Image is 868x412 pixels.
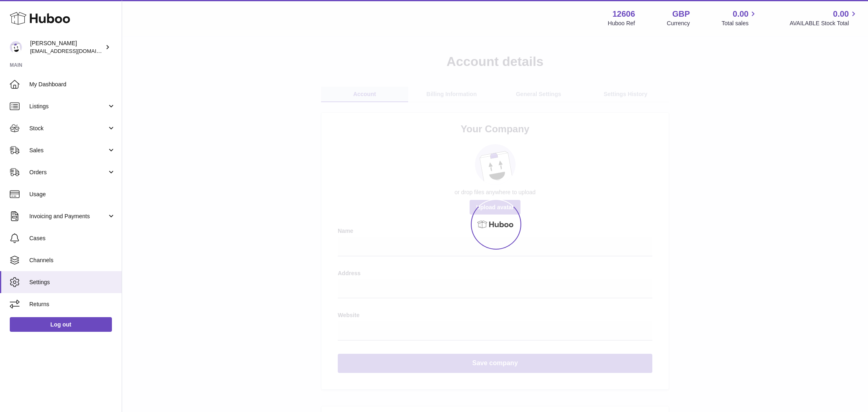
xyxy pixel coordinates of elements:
span: My Dashboard [29,81,116,88]
span: [EMAIL_ADDRESS][DOMAIN_NAME] [30,48,120,54]
span: Usage [29,191,116,198]
span: Settings [29,278,116,286]
span: 0.00 [733,9,749,20]
span: Returns [29,300,116,308]
span: Orders [29,169,107,176]
span: 0.00 [833,9,849,20]
span: Listings [29,103,107,110]
strong: 12606 [612,9,635,20]
span: Sales [29,147,107,154]
span: Stock [29,125,107,132]
span: Cases [29,234,116,242]
a: Log out [10,317,112,332]
img: internalAdmin-12606@internal.huboo.com [10,41,22,53]
div: Huboo Ref [608,20,635,27]
span: Total sales [722,20,758,27]
a: 0.00 Total sales [722,9,758,27]
div: Currency [667,20,690,27]
span: Channels [29,256,116,264]
div: [PERSON_NAME] [30,39,103,55]
span: AVAILABLE Stock Total [789,20,858,27]
span: Invoicing and Payments [29,213,107,220]
a: 0.00 AVAILABLE Stock Total [789,9,858,27]
strong: GBP [672,9,690,20]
